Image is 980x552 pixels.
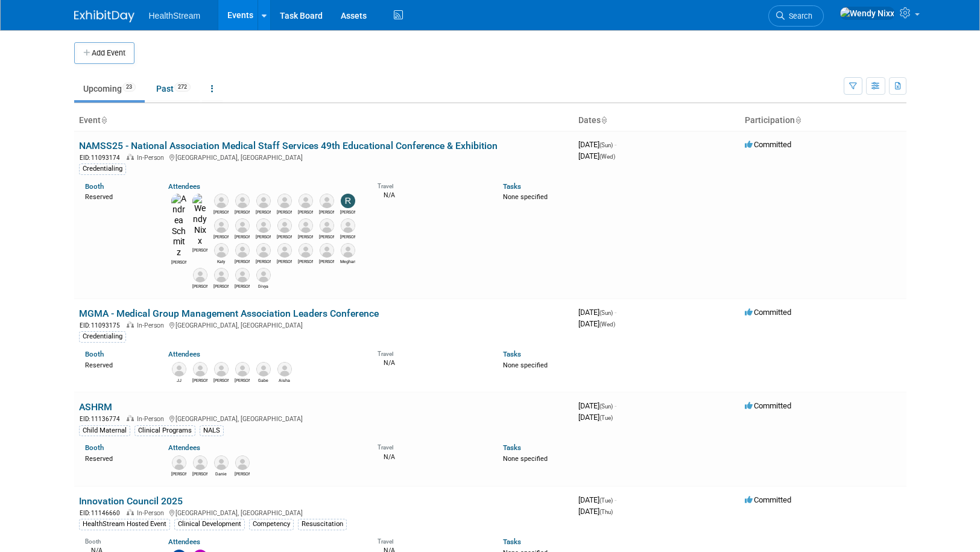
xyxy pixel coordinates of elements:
span: (Wed) [599,321,615,328]
span: (Tue) [599,414,613,421]
div: N/A [378,452,485,462]
a: Attendees [168,538,200,546]
div: Katy Young [213,258,229,265]
img: Rochelle Celik [341,194,355,208]
span: HealthStream [149,11,201,21]
span: [DATE] [578,507,613,516]
span: 272 [174,83,191,92]
span: - [615,140,616,149]
img: JJ Harnke [172,362,186,376]
span: EID: 11136774 [80,416,125,422]
div: JJ Harnke [171,376,186,384]
a: Tasks [503,350,521,358]
img: Tanesha Riley [235,455,250,470]
span: (Sun) [599,309,613,316]
a: MGMA - Medical Group Management Association Leaders Conference [79,308,379,319]
span: None specified [503,361,548,369]
div: Nicole Otte [235,258,250,265]
a: Sort by Event Name [101,115,107,125]
div: Travel [378,534,485,545]
img: Angela Beardsley [320,243,334,258]
span: Committed [745,140,791,149]
div: Credentialing [79,331,126,342]
span: [DATE] [578,413,613,422]
div: Competency [249,519,294,530]
img: Diana Hickey [193,455,207,470]
div: Brianna Gabriel [319,208,334,215]
span: [DATE] [578,151,615,160]
a: Innovation Council 2025 [79,495,183,507]
div: Rochelle Celik [340,208,355,215]
span: EID: 11093174 [80,154,125,161]
img: Amanda Morinelli [214,362,229,376]
span: [DATE] [578,319,615,328]
div: Resuscitation [298,519,347,530]
div: Bryan Robbins [213,208,229,215]
img: Brandi Zevenbergen [320,218,334,233]
div: Kelly Kaechele [277,233,292,240]
div: Aisha Roels [277,376,292,384]
span: In-Person [137,415,168,423]
div: Brandi Zevenbergen [319,233,334,240]
img: Bryan Robbins [214,194,229,208]
span: Committed [745,401,791,410]
img: Tawna Knight [214,268,229,282]
div: Jen Grijalva [256,258,271,265]
a: ASHRM [79,401,112,413]
img: Jennie Julius [277,194,292,208]
img: Ty Meredith [235,362,250,376]
div: Child Maternal [79,425,130,436]
img: Jen Grijalva [256,243,271,258]
a: Sort by Start Date [601,115,607,125]
img: Reuben Faber [235,194,250,208]
div: Reserved [85,452,151,463]
span: [DATE] [578,401,616,410]
span: In-Person [137,509,168,517]
th: Dates [574,110,740,131]
div: Reserved [85,359,151,370]
img: Kathryn Prusinski [172,455,186,470]
div: N/A [378,358,485,367]
span: 23 [122,83,136,92]
div: Reserved [85,191,151,201]
div: Tanesha Riley [235,470,250,477]
img: In-Person Event [127,322,134,328]
div: Amy Kleist [213,233,229,240]
img: Aisha Roels [277,362,292,376]
a: Tasks [503,443,521,452]
div: [GEOGRAPHIC_DATA], [GEOGRAPHIC_DATA] [79,413,569,424]
div: N/A [378,190,485,200]
span: - [615,401,616,410]
div: HealthStream Hosted Event [79,519,170,530]
div: Travel [378,440,485,451]
a: Tasks [503,182,521,191]
span: Search [785,11,812,21]
a: Tasks [503,538,521,546]
a: Booth [85,443,104,452]
div: Kevin O'Hara [235,282,250,290]
img: Kelly Kaechele [277,218,292,233]
span: None specified [503,455,548,463]
img: Katy Young [214,243,229,258]
div: [GEOGRAPHIC_DATA], [GEOGRAPHIC_DATA] [79,507,569,518]
a: Booth [85,350,104,358]
img: Meghan Kurtz [341,243,355,258]
div: Jennie Julius [277,208,292,215]
span: (Tue) [599,497,613,504]
img: Sadie Welch [235,218,250,233]
div: Andrea Schmitz [171,258,186,265]
span: - [615,495,616,504]
img: Joe Deedy [299,194,313,208]
div: NALS [200,425,224,436]
img: ExhibitDay [74,10,134,22]
div: Wendy Nixx [192,246,207,253]
div: Gabe Glimps [256,376,271,384]
img: Nicole Otte [235,243,250,258]
a: Attendees [168,443,200,452]
div: Credentialing [79,163,126,174]
button: Add Event [74,42,134,64]
span: (Wed) [599,153,615,160]
div: Joe Deedy [298,208,313,215]
img: Sarah Cassidy [341,218,355,233]
span: [DATE] [578,308,616,317]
